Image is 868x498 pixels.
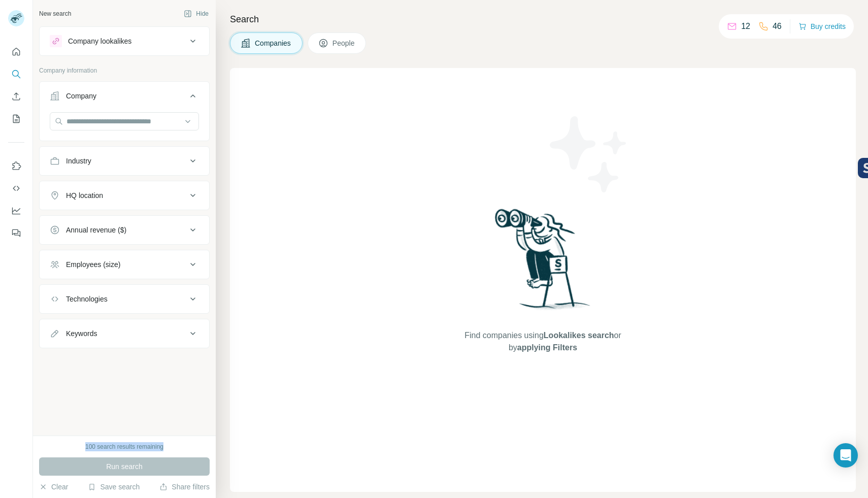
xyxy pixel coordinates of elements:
img: Avatar [8,10,24,26]
p: 12 [741,20,750,32]
button: Save search [88,482,140,492]
button: HQ location [40,183,209,208]
span: Lookalikes search [544,331,614,340]
button: Share filters [159,482,210,492]
button: Hide [177,6,216,21]
div: 100 search results remaining [85,442,163,451]
div: Technologies [66,294,108,304]
img: Surfe Illustration - Stars [543,109,635,200]
span: Companies [255,38,292,48]
button: Annual revenue ($) [40,218,209,242]
button: Company [40,84,209,112]
p: Company information [39,66,210,75]
div: New search [39,9,71,18]
div: Keywords [66,328,97,339]
button: Clear [39,482,68,492]
div: Company lookalikes [68,36,131,46]
div: Company [66,91,96,101]
button: Dashboard [8,202,24,220]
button: Technologies [40,287,209,311]
div: Employees (size) [66,259,120,270]
button: My lists [8,110,24,128]
button: Search [8,65,24,83]
div: HQ location [66,190,103,201]
button: Buy credits [798,19,846,34]
button: Feedback [8,224,24,242]
button: Enrich CSV [8,87,24,106]
button: Use Surfe on LinkedIn [8,157,24,175]
p: 46 [773,20,782,32]
button: Keywords [40,321,209,346]
h4: Search [230,12,856,26]
span: People [332,38,356,48]
button: Use Surfe API [8,179,24,197]
span: applying Filters [517,343,577,352]
div: Industry [66,156,91,166]
button: Industry [40,149,209,173]
img: Surfe Illustration - Woman searching with binoculars [490,206,596,319]
button: Employees (size) [40,252,209,277]
button: Quick start [8,43,24,61]
div: Annual revenue ($) [66,225,126,235]
button: Company lookalikes [40,29,209,53]
div: Open Intercom Messenger [833,443,858,468]
span: Find companies using or by [461,329,624,354]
